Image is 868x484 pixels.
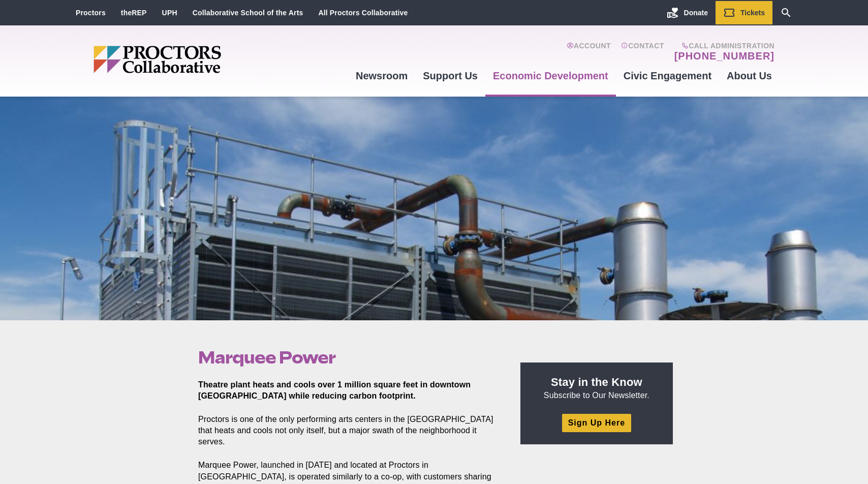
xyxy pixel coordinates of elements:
a: Sign Up Here [562,414,631,432]
a: Newsroom [348,62,415,89]
a: Tickets [716,1,772,24]
h1: Marquee Power [198,348,497,367]
a: theREP [121,9,147,17]
span: Call Administration [671,42,774,50]
a: Collaborative School of the Arts [193,9,303,17]
a: UPH [162,9,177,17]
a: Economic Development [485,62,616,89]
a: Search [772,1,800,24]
a: [PHONE_NUMBER] [674,50,774,62]
a: Civic Engagement [616,62,719,89]
strong: Theatre plant heats and cools over 1 million square feet in downtown [GEOGRAPHIC_DATA] while redu... [198,380,471,400]
strong: Stay in the Know [551,376,642,388]
a: About Us [719,62,780,89]
span: Tickets [740,9,765,17]
a: Support Us [415,62,485,89]
a: All Proctors Collaborative [318,9,408,17]
a: Donate [659,1,716,24]
span: Donate [684,9,708,17]
a: Account [567,42,611,62]
a: Proctors [76,9,106,17]
img: Proctors logo [94,46,299,73]
p: Subscribe to Our Newsletter. [533,375,661,401]
a: Contact [621,42,664,62]
p: Proctors is one of the only performing arts centers in the [GEOGRAPHIC_DATA] that heats and cools... [198,414,497,447]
